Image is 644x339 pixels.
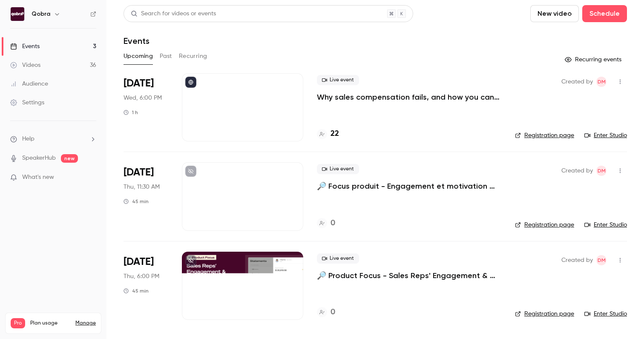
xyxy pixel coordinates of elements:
[124,255,154,269] span: [DATE]
[124,272,159,281] span: Thu, 6:00 PM
[317,253,359,264] span: Live event
[598,166,606,176] span: DM
[317,164,359,174] span: Live event
[124,287,149,294] div: 45 min
[10,98,44,107] div: Settings
[561,53,627,66] button: Recurring events
[32,10,50,18] h6: Qobra
[530,5,579,22] button: New video
[75,320,96,327] a: Manage
[598,77,606,87] span: DM
[124,73,168,141] div: Oct 8 Wed, 6:00 PM (Europe/Paris)
[124,183,160,191] span: Thu, 11:30 AM
[22,154,56,163] a: SpeakerHub
[124,109,138,116] div: 1 h
[10,61,40,69] div: Videos
[596,77,607,87] span: Dylan Manceau
[515,310,574,318] a: Registration page
[561,77,593,87] span: Created by
[124,198,149,205] div: 45 min
[331,307,335,318] h4: 0
[317,75,359,85] span: Live event
[584,131,627,140] a: Enter Studio
[124,166,154,179] span: [DATE]
[317,181,501,191] a: 🔎 Focus produit - Engagement et motivation des commerciaux
[160,49,172,63] button: Past
[598,255,606,265] span: DM
[515,131,574,140] a: Registration page
[584,310,627,318] a: Enter Studio
[582,5,627,22] button: Schedule
[11,7,24,21] img: Qobra
[331,218,335,229] h4: 0
[596,255,607,265] span: Dylan Manceau
[124,36,149,46] h1: Events
[317,128,339,140] a: 22
[22,135,34,144] span: Help
[317,270,501,281] a: 🔎 Product Focus - Sales Reps' Engagement & Motivation
[61,154,78,163] span: new
[561,255,593,265] span: Created by
[10,135,96,144] li: help-dropdown-opener
[86,174,96,181] iframe: Noticeable Trigger
[317,218,335,229] a: 0
[331,128,339,140] h4: 22
[561,166,593,176] span: Created by
[131,9,216,18] div: Search for videos or events
[11,318,25,328] span: Pro
[124,77,154,90] span: [DATE]
[584,221,627,229] a: Enter Studio
[10,42,40,51] div: Events
[124,49,153,63] button: Upcoming
[317,307,335,318] a: 0
[515,221,574,229] a: Registration page
[317,92,501,102] a: Why sales compensation fails, and how you can fix it
[124,94,162,102] span: Wed, 6:00 PM
[22,173,54,182] span: What's new
[179,49,207,63] button: Recurring
[30,320,70,327] span: Plan usage
[596,166,607,176] span: Dylan Manceau
[124,162,168,230] div: Oct 16 Thu, 11:30 AM (Europe/Paris)
[10,80,48,88] div: Audience
[124,252,168,320] div: Oct 16 Thu, 6:00 PM (Europe/Paris)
